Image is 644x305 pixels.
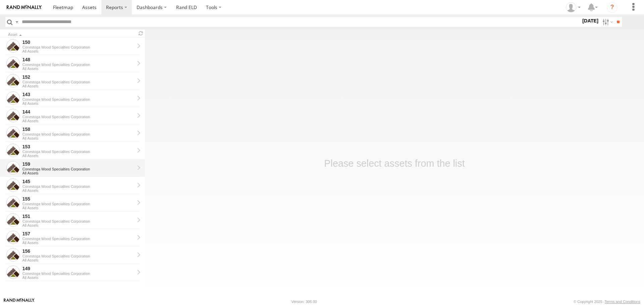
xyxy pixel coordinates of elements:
div: Conestoga Wood Specialties Corporation [22,45,135,49]
div: Conestoga Wood Specialties Corporation [22,202,135,206]
div: 145 - View Asset History [22,178,135,184]
div: 157 - View Asset History [22,231,135,237]
div: Conestoga Wood Specialties Corporation [22,272,135,276]
div: All Assets [22,136,135,140]
div: All Assets [22,84,135,88]
div: All Assets [22,188,135,193]
a: Visit our Website [4,298,35,305]
div: 143 - View Asset History [22,91,135,97]
span: Refresh [137,30,145,36]
div: Conestoga Wood Specialties Corporation [22,63,135,67]
div: Conestoga Wood Specialties Corporation [22,150,135,154]
div: Conestoga Wood Specialties Corporation [22,115,135,119]
div: 155 - View Asset History [22,196,135,202]
div: All Assets [22,171,135,175]
div: 144 - View Asset History [22,109,135,115]
div: All Assets [22,241,135,245]
label: [DATE] [581,17,600,24]
div: Conestoga Wood Specialties Corporation [22,132,135,136]
div: Conestoga Wood Specialties Corporation [22,184,135,188]
div: © Copyright 2025 - [574,300,640,304]
div: All Assets [22,206,135,210]
div: Conestoga Wood Specialties Corporation [22,97,135,101]
div: All Assets [22,276,135,280]
div: Version: 306.00 [291,300,317,304]
div: Click to Sort [8,33,134,36]
img: rand-logo.svg [7,5,42,10]
a: Terms and Conditions [605,300,640,304]
div: 149 - View Asset History [22,265,135,272]
div: Conestoga Wood Specialties Corporation [22,167,135,171]
div: 151 - View Asset History [22,213,135,219]
div: 150 - View Asset History [22,39,135,45]
div: All Assets [22,258,135,262]
div: 152 - View Asset History [22,74,135,80]
div: Conestoga Wood Specialties Corporation [22,254,135,258]
div: All Assets [22,154,135,158]
div: Conestoga Wood Specialties Corporation [22,80,135,84]
div: Conestoga Wood Specialties Corporation [22,237,135,241]
div: 156 - View Asset History [22,248,135,254]
div: All Assets [22,223,135,227]
label: Search Filter Options [600,17,614,27]
label: Search Query [14,17,19,27]
div: 158 - View Asset History [22,126,135,132]
div: Conestoga Wood Specialties Corporation [22,219,135,223]
i: ? [607,2,618,13]
div: Matthew Trout [563,2,583,12]
div: All Assets [22,101,135,105]
div: All Assets [22,119,135,123]
div: 153 - View Asset History [22,144,135,150]
div: 148 - View Asset History [22,57,135,63]
div: 159 - View Asset History [22,161,135,167]
div: All Assets [22,67,135,71]
div: All Assets [22,49,135,53]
